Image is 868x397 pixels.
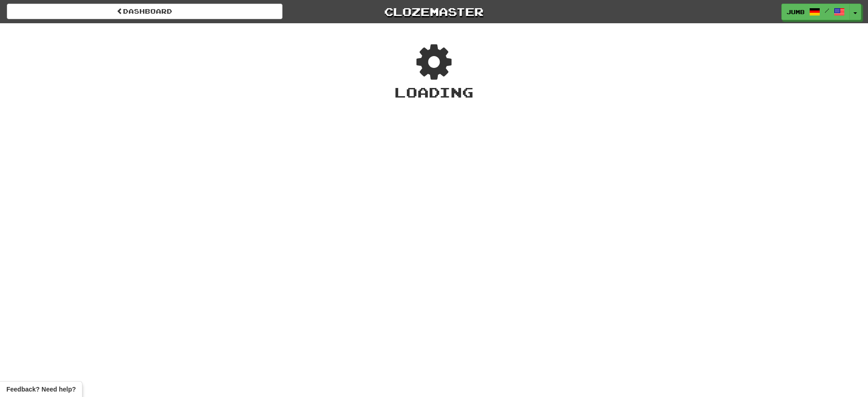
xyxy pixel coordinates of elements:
[6,385,76,394] span: Open feedback widget
[786,8,805,16] span: Jumb
[7,4,282,19] a: Dashboard
[296,4,572,20] a: Clozemaster
[781,4,850,20] a: Jumb /
[825,7,829,14] span: /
